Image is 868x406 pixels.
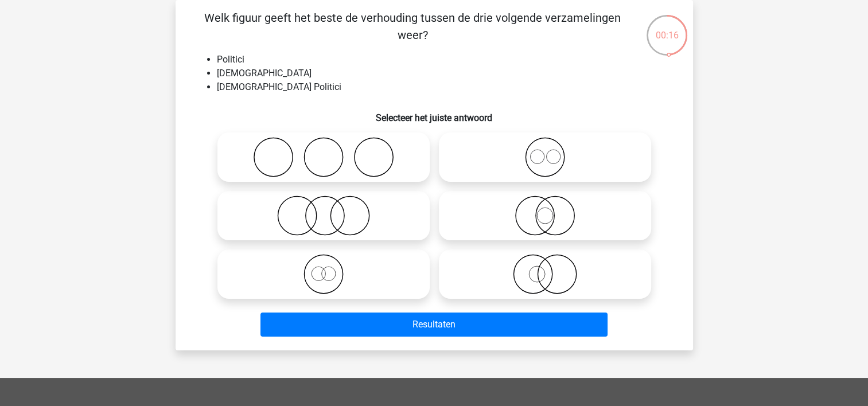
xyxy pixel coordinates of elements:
li: [DEMOGRAPHIC_DATA] Politici [217,80,675,94]
h6: Selecteer het juiste antwoord [194,103,675,123]
button: Resultaten [260,313,608,337]
li: [DEMOGRAPHIC_DATA] [217,67,675,80]
div: 00:16 [645,14,688,42]
p: Welk figuur geeft het beste de verhouding tussen de drie volgende verzamelingen weer? [194,9,632,44]
li: Politici [217,53,675,67]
